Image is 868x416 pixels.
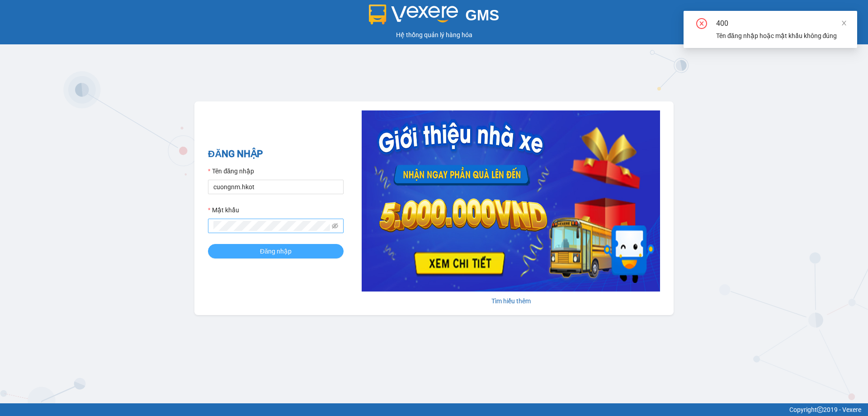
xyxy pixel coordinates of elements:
[716,31,846,41] div: Tên đăng nhập hoặc mật khẩu không đúng
[7,405,861,415] div: Copyright 2019 - Vexere
[716,18,846,29] div: 400
[817,406,823,413] span: copyright
[465,7,499,24] span: GMS
[260,246,292,256] span: Đăng nhập
[362,110,660,292] img: banner-0
[362,296,660,306] div: Tìm hiểu thêm
[208,205,239,215] label: Mật khẩu
[841,20,847,26] span: close
[696,18,707,31] span: close-circle
[369,14,500,21] a: GMS
[208,180,344,194] input: Tên đăng nhập
[208,147,344,162] h2: ĐĂNG NHẬP
[208,244,344,258] button: Đăng nhập
[332,223,338,229] span: eye-invisible
[208,166,254,176] label: Tên đăng nhập
[2,30,866,40] div: Hệ thống quản lý hàng hóa
[213,221,330,231] input: Mật khẩu
[369,5,458,24] img: logo 2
